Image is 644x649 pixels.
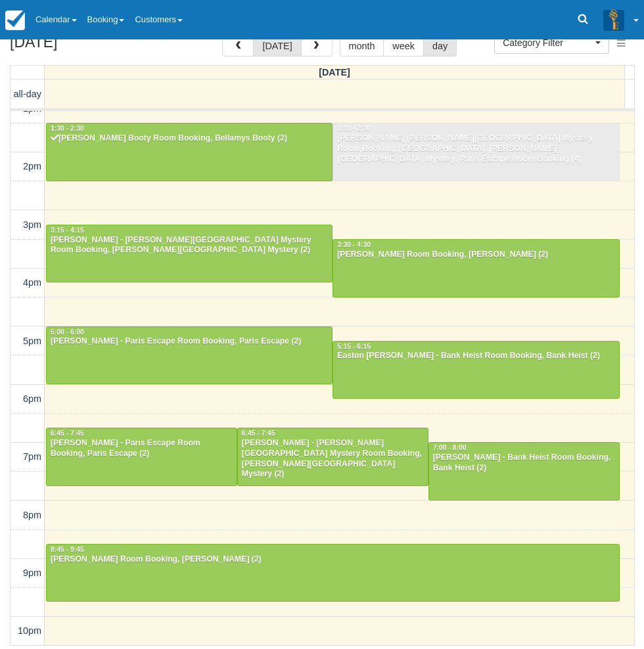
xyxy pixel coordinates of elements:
[333,239,619,297] a: 3:30 - 4:30[PERSON_NAME] Room Booking, [PERSON_NAME] (2)
[428,442,620,500] a: 7:00 - 8:00[PERSON_NAME] - Bank Heist Room Booking, Bank Heist (2)
[433,444,467,451] span: 7:00 - 8:00
[23,393,41,404] span: 6pm
[51,227,84,234] span: 3:15 - 4:15
[23,336,41,346] span: 5pm
[253,34,301,56] button: [DATE]
[23,161,41,171] span: 2pm
[237,428,428,485] a: 6:45 - 7:45[PERSON_NAME] - [PERSON_NAME][GEOGRAPHIC_DATA] Mystery Room Booking, [PERSON_NAME][GEO...
[319,67,350,78] span: [DATE]
[51,546,84,553] span: 8:45 - 9:45
[241,438,425,480] div: [PERSON_NAME] - [PERSON_NAME][GEOGRAPHIC_DATA] Mystery Room Booking, [PERSON_NAME][GEOGRAPHIC_DAT...
[603,9,624,30] img: A3
[383,34,424,56] button: week
[337,343,371,350] span: 5:15 - 6:15
[337,125,371,132] span: 1:30 - 2:30
[50,554,616,565] div: [PERSON_NAME] Room Booking, [PERSON_NAME] (2)
[23,277,41,288] span: 4pm
[494,32,609,54] button: Category Filter
[50,235,329,256] div: [PERSON_NAME] - [PERSON_NAME][GEOGRAPHIC_DATA] Mystery Room Booking, [PERSON_NAME][GEOGRAPHIC_DAT...
[50,133,329,144] div: [PERSON_NAME] Booty Room Booking, Bellamys Booty (2)
[242,430,275,437] span: 6:45 - 7:45
[336,133,615,165] div: [PERSON_NAME] [PERSON_NAME][GEOGRAPHIC_DATA] Mystery Room Booking, [GEOGRAPHIC_DATA], [PERSON_NAM...
[23,510,41,520] span: 8pm
[336,351,615,361] div: Easton [PERSON_NAME] - Bank Heist Room Booking, Bank Heist (2)
[340,34,384,56] button: month
[337,241,371,248] span: 3:30 - 4:30
[503,36,592,49] span: Category Filter
[333,341,619,399] a: 5:15 - 6:15Easton [PERSON_NAME] - Bank Heist Room Booking, Bank Heist (2)
[18,625,41,636] span: 10pm
[46,225,333,282] a: 3:15 - 4:15[PERSON_NAME] - [PERSON_NAME][GEOGRAPHIC_DATA] Mystery Room Booking, [PERSON_NAME][GEO...
[5,11,25,30] img: checkfront-main-nav-mini-logo.png
[23,451,41,462] span: 7pm
[46,123,333,181] a: 1:30 - 2:30[PERSON_NAME] Booty Room Booking, Bellamys Booty (2)
[51,328,84,336] span: 5:00 - 6:00
[432,453,616,474] div: [PERSON_NAME] - Bank Heist Room Booking, Bank Heist (2)
[46,428,237,485] a: 6:45 - 7:45[PERSON_NAME] - Paris Escape Room Booking, Paris Escape (2)
[50,336,329,347] div: [PERSON_NAME] - Paris Escape Room Booking, Paris Escape (2)
[336,250,615,260] div: [PERSON_NAME] Room Booking, [PERSON_NAME] (2)
[46,326,333,384] a: 5:00 - 6:00[PERSON_NAME] - Paris Escape Room Booking, Paris Escape (2)
[46,544,620,602] a: 8:45 - 9:45[PERSON_NAME] Room Booking, [PERSON_NAME] (2)
[14,89,41,99] span: all-day
[423,34,457,56] button: day
[333,123,619,181] a: 1:30 - 2:30[PERSON_NAME] [PERSON_NAME][GEOGRAPHIC_DATA] Mystery Room Booking, [GEOGRAPHIC_DATA], ...
[23,568,41,578] span: 9pm
[51,125,84,132] span: 1:30 - 2:30
[51,430,84,437] span: 6:45 - 7:45
[23,219,41,230] span: 3pm
[10,34,176,58] h2: [DATE]
[50,438,233,459] div: [PERSON_NAME] - Paris Escape Room Booking, Paris Escape (2)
